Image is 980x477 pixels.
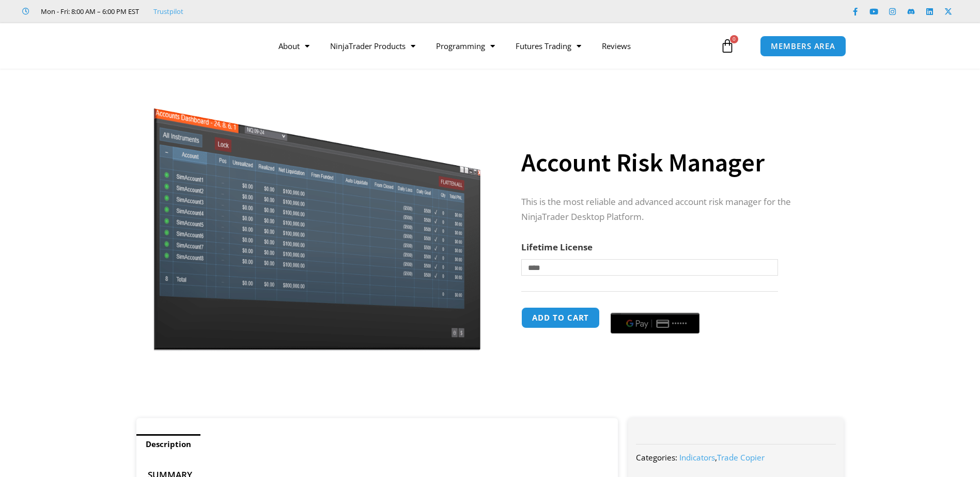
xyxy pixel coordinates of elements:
a: MEMBERS AREA [760,36,846,57]
label: Lifetime License [521,241,593,253]
a: About [268,34,320,58]
a: Trustpilot [153,5,183,18]
nav: Menu [268,34,718,58]
span: MEMBERS AREA [771,42,835,50]
p: This is the most reliable and advanced account risk manager for the NinjaTrader Desktop Platform. [521,195,823,225]
a: Description [136,434,200,454]
span: Categories: [636,452,677,463]
span: Mon - Fri: 8:00 AM – 6:00 PM EST [38,5,139,18]
a: NinjaTrader Products [320,34,426,58]
a: Reviews [592,34,641,58]
img: LogoAI | Affordable Indicators – NinjaTrader [120,27,231,65]
a: Trade Copier [717,452,765,463]
a: 0 [705,31,750,61]
button: Add to cart [521,307,600,328]
h1: Account Risk Manager [521,145,823,181]
text: •••••• [672,320,688,327]
span: 0 [730,35,738,43]
button: Buy with GPay [611,313,699,333]
a: Futures Trading [505,34,592,58]
a: Indicators [679,452,715,463]
span: , [679,452,765,463]
img: Screenshot 2024-08-26 15462845454 [151,87,483,351]
a: Programming [426,34,505,58]
iframe: Secure payment input frame [609,306,702,307]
